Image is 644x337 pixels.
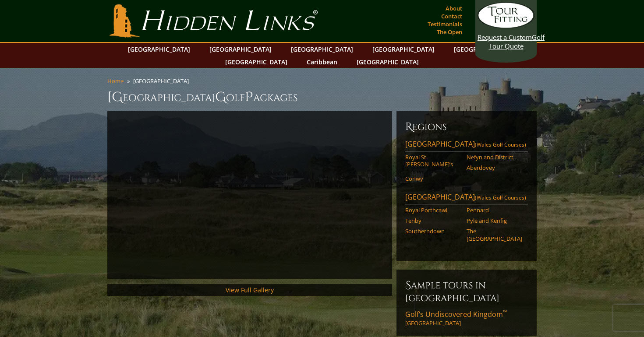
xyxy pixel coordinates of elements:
a: Request a CustomGolf Tour Quote [478,2,534,50]
h6: Sample Tours in [GEOGRAPHIC_DATA] [405,278,528,304]
a: Golf’s Undiscovered Kingdom™[GEOGRAPHIC_DATA] [405,309,528,327]
a: [GEOGRAPHIC_DATA] [287,43,357,56]
a: [GEOGRAPHIC_DATA] [221,56,292,68]
a: Conwy [405,175,461,182]
a: [GEOGRAPHIC_DATA](Wales Golf Courses) [405,139,528,151]
a: [GEOGRAPHIC_DATA] [205,43,276,56]
a: Nefyn and District [467,154,522,161]
span: G [215,88,226,106]
a: Pyle and Kenfig [467,217,522,224]
a: View Full Gallery [226,286,274,294]
a: Southerndown [405,228,461,235]
a: Aberdovey [467,164,522,171]
span: (Wales Golf Courses) [475,141,526,148]
a: Contact [439,10,464,22]
a: Tenby [405,217,461,224]
li: [GEOGRAPHIC_DATA] [133,77,192,85]
h6: Regions [405,120,528,134]
iframe: Sir-Nick-on-Wales [116,120,383,270]
a: [GEOGRAPHIC_DATA] [124,43,195,56]
a: [GEOGRAPHIC_DATA] [352,56,423,68]
span: Golf’s Undiscovered Kingdom [405,309,507,319]
a: About [443,2,464,14]
a: [GEOGRAPHIC_DATA](Wales Golf Courses) [405,192,528,204]
sup: ™ [503,309,507,316]
h1: [GEOGRAPHIC_DATA] olf ackages [107,88,537,106]
a: Home [107,77,124,85]
a: Caribbean [302,56,342,68]
span: P [245,88,253,106]
a: [GEOGRAPHIC_DATA] [449,43,520,56]
a: The [GEOGRAPHIC_DATA] [467,228,522,242]
a: Pennard [467,207,522,214]
a: The Open [435,26,464,38]
a: Testimonials [425,18,464,30]
span: (Wales Golf Courses) [475,194,526,201]
a: [GEOGRAPHIC_DATA] [368,43,439,56]
a: Royal St. [PERSON_NAME]’s [405,154,461,168]
span: Request a Custom [478,33,532,42]
a: Royal Porthcawl [405,207,461,214]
